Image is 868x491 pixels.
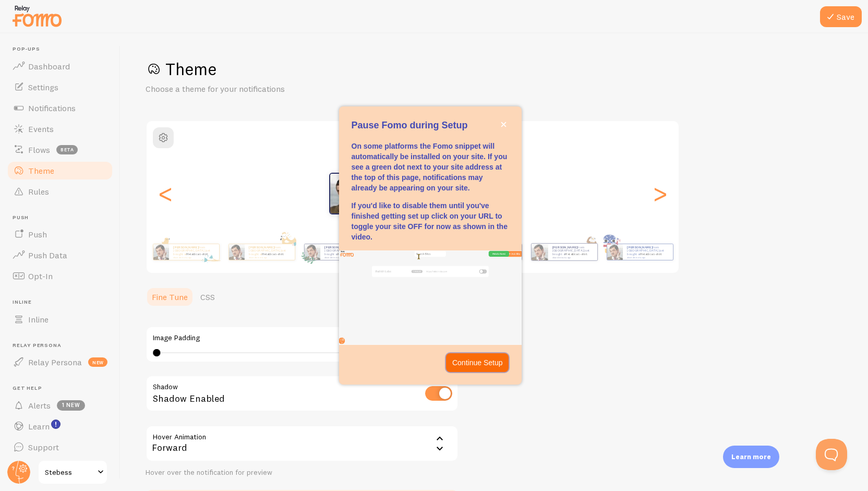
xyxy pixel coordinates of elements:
[28,103,76,113] span: Notifications
[452,357,503,368] p: Continue Setup
[13,342,114,349] span: Relay Persona
[28,421,50,432] span: Learn
[627,245,652,249] strong: [PERSON_NAME]
[28,250,67,260] span: Push Data
[6,266,114,286] a: Opt-In
[13,299,114,306] span: Inline
[304,244,320,260] img: Fomo
[552,245,577,249] strong: [PERSON_NAME]
[173,245,198,249] strong: [PERSON_NAME]
[816,439,847,470] iframe: Help Scout Beacon - Open
[13,46,114,53] span: Pop-ups
[6,416,114,437] a: Learn
[147,127,679,143] h2: [DATE]: Medal
[607,244,622,260] img: Fomo
[723,446,779,468] div: Learn more
[324,245,366,258] p: from [GEOGRAPHIC_DATA] just bought a
[6,245,114,266] a: Push Data
[324,256,365,258] small: about 4 minutes ago
[352,141,509,193] p: On some platforms the Fomo snippet will automatically be installed on your site. If you see a gre...
[6,98,114,118] a: Notifications
[173,245,215,258] p: from [GEOGRAPHIC_DATA] just bought a
[28,442,59,452] span: Support
[640,252,662,256] a: Metallica t-shirt
[11,3,63,29] img: fomo-relay-logo-orange.svg
[249,245,291,258] p: from [GEOGRAPHIC_DATA] just bought a
[627,245,669,258] p: from [GEOGRAPHIC_DATA] just bought a
[498,119,509,130] button: close,
[28,124,54,134] span: Events
[552,245,593,258] p: from [GEOGRAPHIC_DATA] just bought a
[146,58,843,80] h1: Theme
[45,466,94,478] span: Stebess
[146,425,459,462] div: Forward
[28,165,54,176] span: Theme
[565,252,587,256] a: Metallica t-shirt
[731,452,771,462] p: Learn more
[56,145,78,154] span: beta
[51,420,61,429] svg: <p>Watch New Feature Tutorials!</p>
[153,244,168,260] img: Fomo
[6,118,114,139] a: Events
[6,437,114,458] a: Support
[228,244,244,260] img: Fomo
[153,333,451,343] label: Image Padding
[249,256,290,258] small: about 4 minutes ago
[146,468,459,477] div: Hover over the notification for preview
[6,309,114,330] a: Inline
[352,119,509,133] p: Pause Fomo during Setup
[88,357,107,367] span: new
[28,145,50,155] span: Flows
[6,160,114,181] a: Theme
[146,375,459,413] div: Shadow Enabled
[627,256,668,258] small: about 4 minutes ago
[6,181,114,202] a: Rules
[339,106,522,384] div: Pause Fomo during Setup
[186,252,208,256] a: Metallica t-shirt
[173,256,214,258] small: about 4 minutes ago
[352,200,509,242] p: If you'd like to disable them until you've finished getting set up click on your URL to toggle yo...
[330,174,370,213] img: Fomo
[6,139,114,160] a: Flows beta
[28,357,82,367] span: Relay Persona
[13,214,114,221] span: Push
[28,186,49,197] span: Rules
[337,252,359,256] a: Metallica t-shirt
[28,400,51,411] span: Alerts
[28,61,70,71] span: Dashboard
[38,460,108,485] a: Stebess
[6,224,114,245] a: Push
[261,252,284,256] a: Metallica t-shirt
[28,229,47,239] span: Push
[249,245,274,249] strong: [PERSON_NAME]
[654,156,666,231] div: Next slide
[446,353,509,372] button: Continue Setup
[6,56,114,77] a: Dashboard
[6,77,114,98] a: Settings
[28,271,53,281] span: Opt-In
[194,286,221,307] a: CSS
[28,82,58,92] span: Settings
[13,385,114,392] span: Get Help
[324,245,349,249] strong: [PERSON_NAME]
[146,286,194,307] a: Fine Tune
[159,156,172,231] div: Previous slide
[6,395,114,416] a: Alerts 1 new
[552,256,592,258] small: about 4 minutes ago
[6,352,114,373] a: Relay Persona new
[146,83,396,95] p: Choose a theme for your notifications
[57,400,85,411] span: 1 new
[531,244,548,260] img: Fomo
[28,314,49,325] span: Inline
